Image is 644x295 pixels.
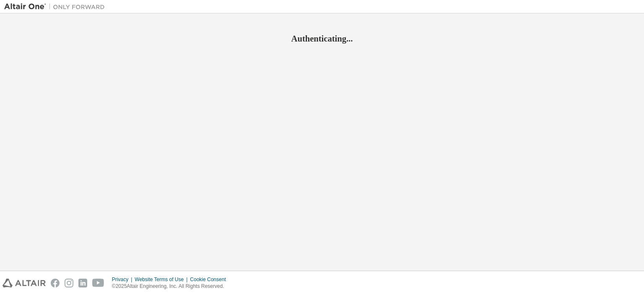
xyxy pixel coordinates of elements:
[51,279,60,287] img: facebook.svg
[4,33,640,44] h2: Authenticating...
[92,279,104,287] img: youtube.svg
[112,283,231,290] p: © 2025 Altair Engineering, Inc. All Rights Reserved.
[3,279,46,287] img: altair_logo.svg
[4,3,109,11] img: Altair One
[78,279,87,287] img: linkedin.svg
[135,276,190,283] div: Website Terms of Use
[112,276,135,283] div: Privacy
[190,276,231,283] div: Cookie Consent
[65,279,73,287] img: instagram.svg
